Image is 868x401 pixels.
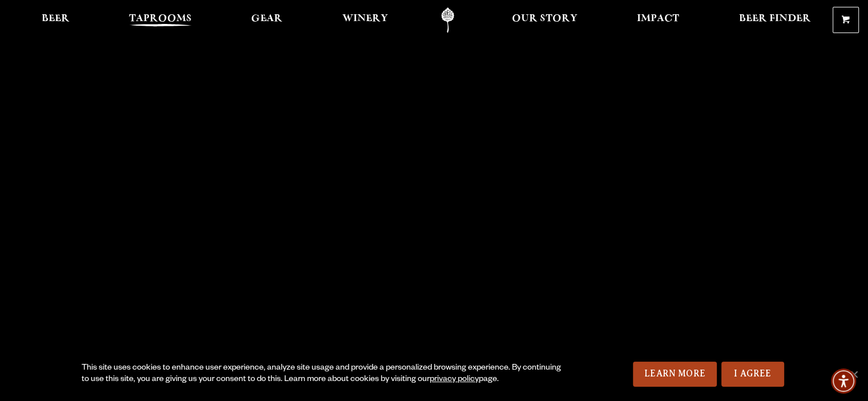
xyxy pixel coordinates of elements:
[244,7,290,33] a: Gear
[129,14,192,23] span: Taprooms
[251,14,282,23] span: Gear
[731,7,818,33] a: Beer Finder
[430,375,479,384] a: privacy policy
[426,7,469,33] a: Odell Home
[34,7,77,33] a: Beer
[122,7,199,33] a: Taprooms
[82,363,568,386] div: This site uses cookies to enhance user experience, analyze site usage and provide a personalized ...
[831,368,856,394] div: Accessibility Menu
[342,14,388,23] span: Winery
[335,7,395,33] a: Winery
[721,362,784,387] a: I Agree
[629,7,687,33] a: Impact
[512,14,578,23] span: Our Story
[637,14,679,23] span: Impact
[633,362,717,387] a: Learn More
[42,14,70,23] span: Beer
[738,14,810,23] span: Beer Finder
[504,7,585,33] a: Our Story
